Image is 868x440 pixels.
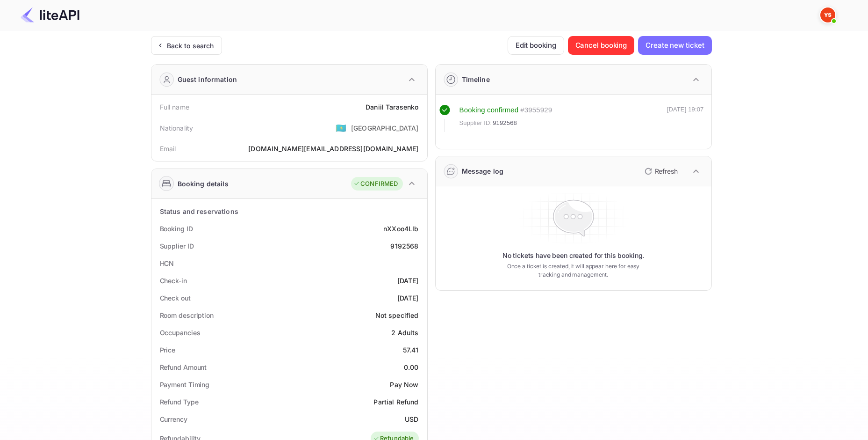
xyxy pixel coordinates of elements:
div: [DATE] 19:07 [667,105,704,132]
div: Message log [462,166,504,176]
div: HCN [160,258,174,268]
img: LiteAPI Logo [21,7,79,22]
button: Cancel booking [568,36,635,55]
div: # 3955929 [520,105,552,116]
div: [DATE] [397,293,419,303]
div: Supplier ID [160,241,194,251]
div: nXXoo4LIb [383,224,418,234]
button: Refresh [639,164,681,179]
div: Pay Now [390,380,418,389]
img: Yandex Support [820,7,835,22]
div: Refund Type [160,397,199,407]
div: 0.00 [404,362,419,372]
div: [DATE] [397,276,419,286]
div: Guest information [178,74,237,84]
div: Back to search [167,41,214,51]
div: Full name [160,102,189,112]
span: 9192568 [493,118,517,128]
p: No tickets have been created for this booking. [502,251,645,260]
div: 2 Adults [391,328,418,337]
button: Create new ticket [638,36,711,55]
div: Check out [160,293,191,303]
div: Booking ID [160,224,193,234]
div: Booking confirmed [459,105,519,116]
div: Payment Timing [160,380,210,389]
button: Edit booking [508,36,564,55]
div: [DOMAIN_NAME][EMAIL_ADDRESS][DOMAIN_NAME] [248,144,418,154]
div: CONFIRMED [353,179,398,189]
div: [GEOGRAPHIC_DATA] [351,123,419,133]
div: Check-in [160,276,187,286]
p: Refresh [655,166,678,176]
div: Timeline [462,74,490,84]
span: United States [336,119,346,136]
div: Occupancies [160,328,201,337]
div: 57.41 [403,345,419,355]
div: Daniil Tarasenko [366,102,418,112]
div: Not specified [375,310,419,320]
span: Supplier ID: [459,118,492,128]
div: USD [405,414,418,424]
div: Partial Refund [373,397,418,407]
div: Room description [160,310,214,320]
div: Email [160,144,176,154]
div: Nationality [160,123,194,133]
div: 9192568 [390,241,418,251]
div: Booking details [178,179,229,189]
div: Refund Amount [160,362,207,372]
div: Price [160,345,176,355]
div: Status and reservations [160,206,238,216]
div: Currency [160,414,187,424]
p: Once a ticket is created, it will appear here for easy tracking and management. [500,262,647,279]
